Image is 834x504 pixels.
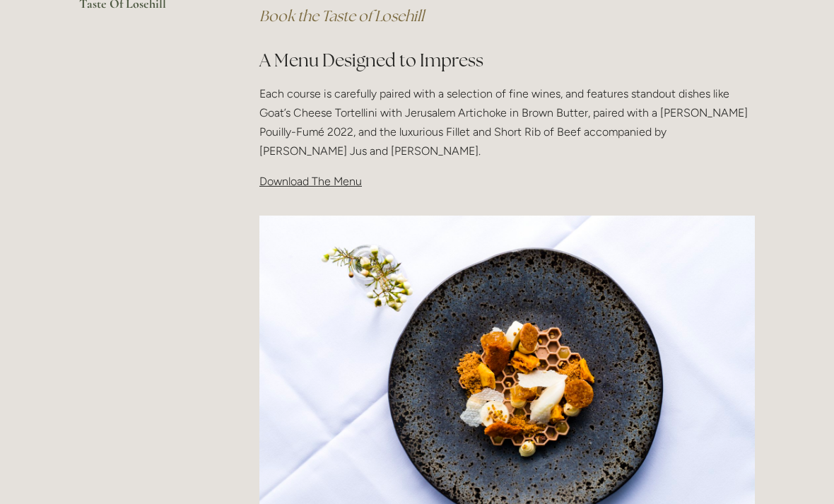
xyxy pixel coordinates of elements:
p: Each course is carefully paired with a selection of fine wines, and features standout dishes like... [259,84,755,161]
a: Book the Taste of Losehill [259,6,424,25]
h2: A Menu Designed to Impress [259,48,755,73]
span: Download The Menu [259,175,362,188]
